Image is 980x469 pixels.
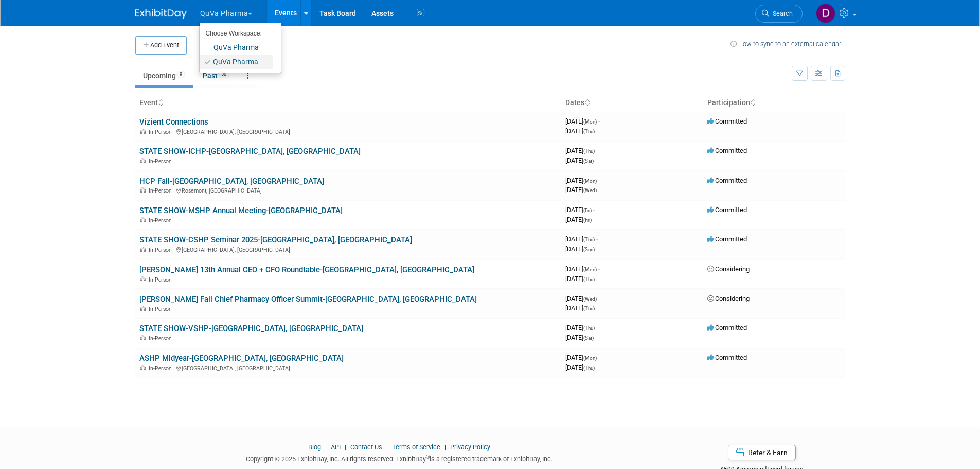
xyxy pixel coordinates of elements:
span: - [596,324,598,332]
a: Past30 [195,66,237,85]
a: Privacy Policy [450,443,490,451]
span: (Thu) [583,148,595,154]
a: Refer & Earn [728,445,796,460]
span: - [598,294,600,302]
a: Sort by Event Name [158,98,163,107]
a: Search [755,5,803,23]
a: ASHP Midyear-[GEOGRAPHIC_DATA], [GEOGRAPHIC_DATA] [139,354,344,363]
span: [DATE] [565,354,600,361]
th: Participation [703,94,845,112]
img: In-Person Event [140,247,146,252]
a: [PERSON_NAME] 13th Annual CEO + CFO Roundtable-[GEOGRAPHIC_DATA], [GEOGRAPHIC_DATA] [139,265,474,274]
span: (Thu) [583,325,595,331]
span: (Thu) [583,276,595,282]
span: Committed [707,177,747,184]
a: Contact Us [350,443,382,451]
span: In-Person [149,365,175,372]
a: API [331,443,341,451]
span: - [598,265,600,273]
span: (Thu) [583,306,595,311]
span: 30 [218,71,229,78]
div: [GEOGRAPHIC_DATA], [GEOGRAPHIC_DATA] [139,363,557,372]
div: [GEOGRAPHIC_DATA], [GEOGRAPHIC_DATA] [139,127,557,135]
img: In-Person Event [140,276,146,282]
span: [DATE] [565,206,595,214]
span: [DATE] [565,363,595,371]
span: Search [769,10,793,18]
span: 9 [176,71,185,78]
a: STATE SHOW-VSHP-[GEOGRAPHIC_DATA], [GEOGRAPHIC_DATA] [139,324,363,333]
img: In-Person Event [140,129,146,134]
span: (Fri) [583,217,592,223]
a: Vizient Connections [139,117,208,127]
span: - [593,206,595,214]
span: - [596,147,598,154]
span: - [598,117,600,125]
span: - [598,177,600,184]
img: In-Person Event [140,217,146,222]
img: ExhibitDay [135,9,187,19]
span: (Thu) [583,129,595,134]
span: In-Person [149,247,175,253]
img: In-Person Event [140,187,146,193]
div: [GEOGRAPHIC_DATA], [GEOGRAPHIC_DATA] [139,245,557,253]
a: STATE SHOW-CSHP Seminar 2025-[GEOGRAPHIC_DATA], [GEOGRAPHIC_DATA] [139,235,412,245]
span: (Sun) [583,247,595,252]
span: Considering [707,294,750,302]
span: (Mon) [583,119,597,125]
span: (Wed) [583,296,597,302]
img: In-Person Event [140,158,146,163]
img: In-Person Event [140,335,146,340]
span: In-Person [149,187,175,194]
span: Considering [707,265,750,273]
img: In-Person Event [140,306,146,311]
span: In-Person [149,276,175,283]
span: [DATE] [565,117,600,125]
li: Choose Workspace: [200,27,273,40]
span: | [384,443,390,451]
span: (Mon) [583,267,597,272]
a: Sort by Participation Type [750,98,755,107]
span: - [596,235,598,243]
span: Committed [707,324,747,332]
span: - [598,354,600,361]
span: Committed [707,235,747,243]
span: In-Person [149,158,175,165]
span: (Thu) [583,365,595,371]
th: Dates [561,94,703,112]
div: Rosemont, [GEOGRAPHIC_DATA] [139,186,557,194]
div: Copyright © 2025 ExhibitDay, Inc. All rights reserved. ExhibitDay is a registered trademark of Ex... [135,452,664,464]
a: STATE SHOW-ICHP-[GEOGRAPHIC_DATA], [GEOGRAPHIC_DATA] [139,147,361,156]
span: (Mon) [583,178,597,184]
span: (Sat) [583,335,594,341]
a: Terms of Service [392,443,440,451]
span: In-Person [149,306,175,312]
a: STATE SHOW-MSHP Annual Meeting-[GEOGRAPHIC_DATA] [139,206,343,215]
th: Event [135,94,561,112]
span: [DATE] [565,334,594,341]
span: In-Person [149,335,175,342]
span: [DATE] [565,294,600,302]
span: [DATE] [565,177,600,184]
span: (Mon) [583,355,597,361]
span: Committed [707,354,747,361]
span: (Fri) [583,207,592,213]
span: (Wed) [583,187,597,193]
span: Committed [707,117,747,125]
span: [DATE] [565,235,598,243]
a: QuVa Pharma [200,40,273,55]
img: In-Person Event [140,365,146,370]
span: Committed [707,147,747,154]
span: [DATE] [565,147,598,154]
a: Blog [308,443,321,451]
span: [DATE] [565,324,598,332]
a: Sort by Start Date [584,98,590,107]
span: [DATE] [565,265,600,273]
span: In-Person [149,129,175,135]
span: (Thu) [583,237,595,242]
a: QuVa Pharma [200,55,273,69]
img: Danielle Mitchell [816,4,835,23]
sup: ® [426,454,430,460]
span: [DATE] [565,186,597,194]
span: (Sat) [583,158,594,164]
